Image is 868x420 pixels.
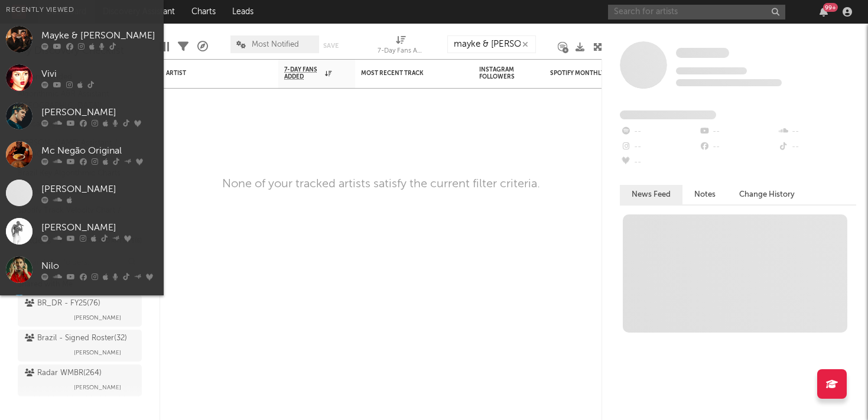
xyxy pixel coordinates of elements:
[682,185,727,204] button: Notes
[252,41,299,48] span: Most Notified
[698,139,777,155] div: --
[284,66,322,80] span: 7-Day Fans Added
[676,79,782,86] span: 0 fans last week
[608,5,785,19] input: Search for artists
[25,366,102,380] div: Radar WMBR ( 264 )
[550,70,639,77] div: Spotify Monthly Listeners
[222,177,540,191] div: None of your tracked artists satisfy the current filter criteria.
[41,67,158,82] div: Vivi
[620,185,682,204] button: News Feed
[18,330,142,362] a: Brazil - Signed Roster(32)[PERSON_NAME]
[620,124,698,139] div: --
[823,3,838,12] div: 99 +
[18,295,142,327] a: BR_DR - FY25(76)[PERSON_NAME]
[166,70,255,77] div: Artist
[41,106,158,120] div: [PERSON_NAME]
[178,30,188,64] div: Filters
[447,35,536,53] input: Search...
[778,124,856,139] div: --
[41,144,158,158] div: Mc Negão Original
[41,183,158,197] div: [PERSON_NAME]
[676,48,729,58] span: Some Artist
[6,3,158,17] div: Recently Viewed
[727,185,807,204] button: Change History
[620,110,716,119] span: Fans Added by Platform
[25,331,127,346] div: Brazil - Signed Roster ( 32 )
[41,221,158,235] div: [PERSON_NAME]
[676,47,729,59] a: Some Artist
[778,139,856,155] div: --
[378,44,425,58] div: 7-Day Fans Added (7-Day Fans Added)
[620,139,698,155] div: --
[378,30,425,64] div: 7-Day Fans Added (7-Day Fans Added)
[41,29,158,43] div: Mayke & [PERSON_NAME]
[74,346,121,360] span: [PERSON_NAME]
[676,67,747,74] span: Tracking Since: [DATE]
[74,311,121,325] span: [PERSON_NAME]
[74,380,121,395] span: [PERSON_NAME]
[323,43,339,49] button: Save
[25,297,100,311] div: BR_DR - FY25 ( 76 )
[698,124,777,139] div: --
[197,30,208,64] div: A&R Pipeline
[479,66,521,80] div: Instagram Followers
[18,364,142,396] a: Radar WMBR(264)[PERSON_NAME]
[620,155,698,170] div: --
[361,70,450,77] div: Most Recent Track
[41,259,158,274] div: Nilo
[160,30,169,64] div: Edit Columns
[820,7,828,17] button: 99+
